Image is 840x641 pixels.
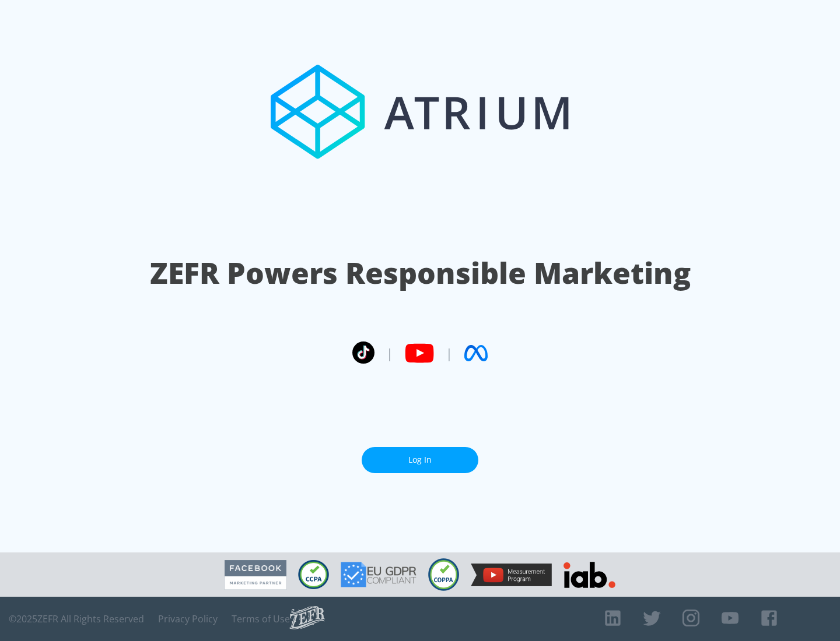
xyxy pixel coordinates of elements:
a: Log In [362,447,478,473]
img: Facebook Marketing Partner [225,560,286,590]
span: | [386,344,393,362]
img: CCPA Compliant [298,560,329,589]
img: YouTube Measurement Program [471,563,552,586]
a: Privacy Policy [158,613,218,625]
img: IAB [563,562,615,588]
h1: ZEFR Powers Responsible Marketing [150,253,691,293]
span: © 2025 ZEFR All Rights Reserved [9,613,144,625]
img: COPPA Compliant [428,558,459,591]
a: Terms of Use [232,613,290,625]
span: | [446,344,453,362]
img: GDPR Compliant [341,562,416,587]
